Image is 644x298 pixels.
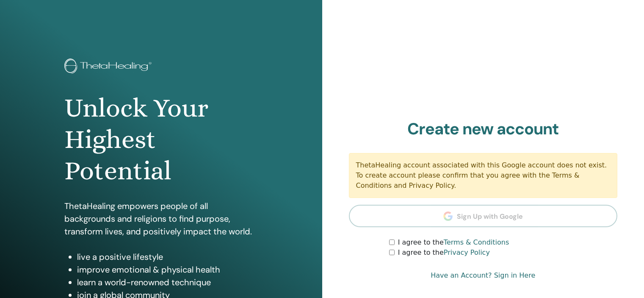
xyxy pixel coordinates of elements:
li: improve emotional & physical health [77,263,258,276]
a: Privacy Policy [444,248,490,256]
label: I agree to the [398,237,509,248]
a: Have an Account? Sign in Here [431,270,535,281]
div: ThetaHealing account associated with this Google account does not exist. To create account please... [349,153,618,198]
h1: Unlock Your Highest Potential [64,92,258,187]
li: learn a world-renowned technique [77,276,258,289]
a: Terms & Conditions [444,238,509,246]
h2: Create new account [349,120,618,139]
p: ThetaHealing empowers people of all backgrounds and religions to find purpose, transform lives, a... [64,200,258,238]
li: live a positive lifestyle [77,251,258,263]
label: I agree to the [398,248,490,258]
